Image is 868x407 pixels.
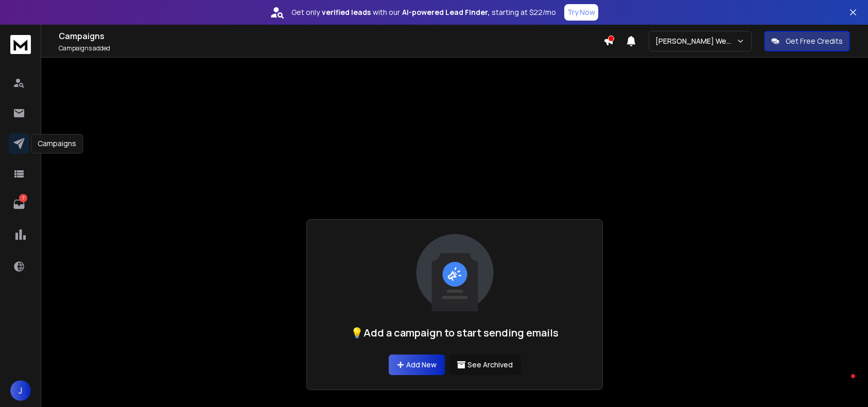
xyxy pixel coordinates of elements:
a: Add New [389,355,445,375]
p: 7 [19,194,27,202]
iframe: Intercom live chat [830,371,855,396]
button: J [10,380,31,401]
button: See Archived [449,355,521,375]
div: Campaigns [31,134,83,153]
p: Get only with our starting at $22/mo [291,7,556,17]
strong: verified leads [322,7,371,17]
button: Try Now [564,4,598,21]
p: Campaigns added [59,44,603,52]
h1: 💡Add a campaign to start sending emails [351,326,559,340]
p: Get Free Credits [786,36,843,46]
a: 7 [9,194,29,215]
p: Try Now [567,7,595,17]
img: logo [10,35,31,54]
h1: Campaigns [59,30,603,42]
strong: AI-powered Lead Finder, [402,7,490,17]
p: [PERSON_NAME] Websites [655,36,736,46]
button: Get Free Credits [764,31,850,51]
